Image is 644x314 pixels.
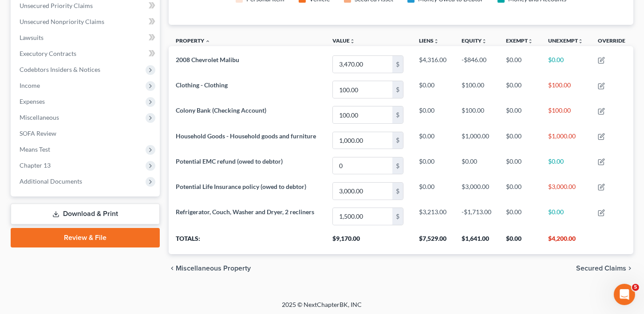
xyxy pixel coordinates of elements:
input: 0.00 [333,81,392,98]
input: 0.00 [333,132,392,149]
td: $3,000.00 [541,178,591,204]
a: Exemptunfold_more [506,37,533,44]
td: -$846.00 [454,51,499,77]
i: unfold_more [482,39,487,44]
span: SOFA Review [20,130,56,137]
td: $100.00 [454,77,499,102]
span: Miscellaneous [20,114,59,121]
input: 0.00 [333,56,392,73]
span: 5 [632,284,639,291]
th: $0.00 [499,229,541,254]
td: $1,000.00 [541,128,591,153]
td: $0.00 [541,204,591,229]
i: chevron_left [169,265,176,272]
td: $0.00 [499,178,541,204]
span: Lawsuits [20,34,43,41]
span: Chapter 13 [20,161,51,169]
div: $ [392,106,403,123]
td: $3,000.00 [454,178,499,204]
input: 0.00 [333,183,392,200]
td: $0.00 [412,77,454,102]
span: Unsecured Priority Claims [20,2,93,9]
i: chevron_right [626,265,633,272]
td: $0.00 [499,102,541,128]
input: 0.00 [333,106,392,123]
span: 2008 Chevrolet Malibu [176,56,239,63]
th: Override [591,32,633,52]
td: $0.00 [412,128,454,153]
div: $ [392,208,403,225]
a: Liensunfold_more [419,37,439,44]
a: Download & Print [11,204,160,224]
span: Unsecured Nonpriority Claims [20,18,104,25]
span: Potential Life Insurance policy (owed to debtor) [176,183,306,190]
span: Colony Bank (Checking Account) [176,106,266,114]
a: Review & File [11,228,160,247]
td: $0.00 [499,51,541,77]
span: Income [20,82,40,89]
i: unfold_more [350,39,355,44]
a: Valueunfold_more [332,37,355,44]
i: expand_less [205,39,210,44]
td: $0.00 [454,153,499,178]
td: $0.00 [499,153,541,178]
a: SOFA Review [12,126,160,141]
td: $100.00 [541,77,591,102]
i: unfold_more [434,39,439,44]
td: $4,316.00 [412,51,454,77]
td: $1,000.00 [454,128,499,153]
td: $0.00 [499,128,541,153]
i: unfold_more [578,39,583,44]
span: Additional Documents [20,177,82,185]
input: 0.00 [333,208,392,225]
td: $0.00 [541,153,591,178]
span: Refrigerator, Couch, Washer and Dryer, 2 recliners [176,208,314,216]
button: Secured Claims chevron_right [576,265,633,272]
a: Property expand_less [176,37,210,44]
iframe: Intercom live chat [614,284,635,305]
th: $7,529.00 [412,229,454,254]
a: Unexemptunfold_more [548,37,583,44]
span: Miscellaneous Property [176,265,251,272]
input: 0.00 [333,157,392,174]
span: Executory Contracts [20,50,76,57]
td: $0.00 [541,51,591,77]
span: Expenses [20,98,45,105]
i: unfold_more [528,39,533,44]
td: $0.00 [412,102,454,128]
span: Clothing - Clothing [176,81,228,89]
th: Totals: [169,229,325,254]
span: Potential EMC refund (owed to debtor) [176,157,283,165]
a: Equityunfold_more [462,37,487,44]
div: $ [392,56,403,73]
th: $4,200.00 [541,229,591,254]
td: $0.00 [412,153,454,178]
button: chevron_left Miscellaneous Property [169,265,251,272]
td: -$1,713.00 [454,204,499,229]
td: $0.00 [499,204,541,229]
div: $ [392,157,403,174]
td: $100.00 [541,102,591,128]
td: $3,213.00 [412,204,454,229]
td: $0.00 [499,77,541,102]
td: $0.00 [412,178,454,204]
a: Unsecured Nonpriority Claims [12,14,160,30]
span: Household Goods - Household goods and furniture [176,132,316,140]
a: Executory Contracts [12,46,160,62]
span: Means Test [20,145,50,153]
th: $9,170.00 [325,229,412,254]
div: $ [392,183,403,200]
th: $1,641.00 [454,229,499,254]
a: Lawsuits [12,30,160,46]
div: $ [392,81,403,98]
td: $100.00 [454,102,499,128]
span: Codebtors Insiders & Notices [20,66,100,73]
div: $ [392,132,403,149]
span: Secured Claims [576,265,626,272]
